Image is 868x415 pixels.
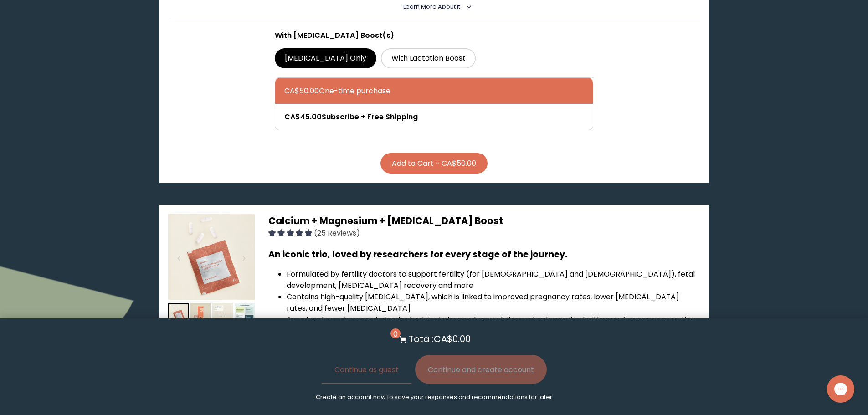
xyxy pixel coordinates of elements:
[322,355,411,384] button: Continue as guest
[403,3,460,10] span: Learn More About it
[314,228,360,238] span: (25 Reviews)
[380,153,488,174] button: Add to Cart - CA$50.00
[275,48,377,68] label: [MEDICAL_DATA] Only
[463,5,471,9] i: <
[403,3,465,11] summary: Learn More About it <
[415,355,547,384] button: Continue and create account
[168,214,255,300] img: thumbnail image
[381,48,476,68] label: With Lactation Boost
[287,314,699,337] li: An extra dose of research-backed nutrients to reach your daily needs when paired with any of our ...
[316,393,552,401] p: Create an account now to save your responses and recommendations for later
[212,303,233,324] img: thumbnail image
[235,303,255,324] img: thumbnail image
[268,214,503,227] span: Calcium + Magnesium + [MEDICAL_DATA] Boost
[409,332,471,346] p: Total: CA$0.00
[275,30,594,41] p: With [MEDICAL_DATA] Boost(s)
[287,268,699,291] li: Formulated by fertility doctors to support fertility (for [DEMOGRAPHIC_DATA] and [DEMOGRAPHIC_DAT...
[268,248,567,261] b: An iconic trio, loved by researchers for every stage of the journey.
[268,228,314,238] span: 4.84 stars
[168,303,189,324] img: thumbnail image
[287,291,699,314] li: Contains high-quality [MEDICAL_DATA], which is linked to improved pregnancy rates, lower [MEDICAL...
[190,303,211,324] img: thumbnail image
[822,372,859,406] iframe: Gorgias live chat messenger
[390,328,401,338] span: 0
